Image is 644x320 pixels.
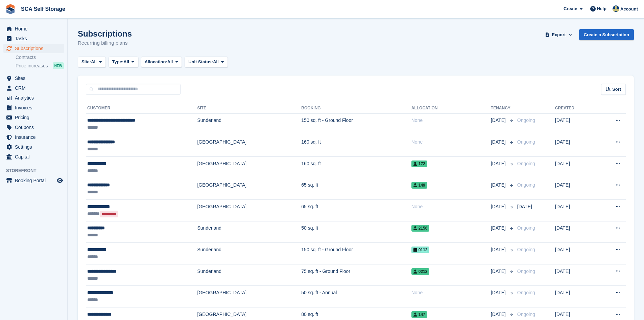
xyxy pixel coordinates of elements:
span: 147 [411,311,427,318]
span: Ongoing [517,139,535,145]
span: Export [552,31,566,38]
span: Help [597,5,606,12]
span: Coupons [15,123,55,132]
td: 75 sq. ft - Ground Floor [301,264,411,286]
td: [GEOGRAPHIC_DATA] [197,178,302,200]
td: [DATE] [555,221,596,243]
span: Ongoing [517,182,535,188]
span: [DATE] [491,268,507,275]
td: 50 sq. ft - Annual [301,286,411,307]
td: [DATE] [555,178,596,200]
span: [DATE] [491,311,507,318]
span: Ongoing [517,312,535,317]
span: [DATE] [491,225,507,232]
span: 0112 [411,247,430,253]
img: Bethany Bloodworth [613,5,619,12]
span: Allocation: [145,59,167,65]
a: Create a Subscription [579,29,634,40]
td: 160 sq. ft [301,156,411,178]
span: Ongoing [517,269,535,274]
a: menu [3,83,64,93]
td: [GEOGRAPHIC_DATA] [197,200,302,221]
td: 65 sq. ft [301,178,411,200]
span: Sites [15,73,55,83]
span: Subscriptions [15,44,55,53]
button: Export [544,29,574,40]
span: Home [15,24,55,34]
span: [DATE] [491,246,507,253]
span: Capital [15,152,55,162]
div: NEW [53,62,64,69]
span: Ongoing [517,118,535,123]
a: menu [3,123,64,132]
h1: Subscriptions [78,29,132,38]
td: [DATE] [555,243,596,264]
p: Recurring billing plans [78,39,132,47]
span: Site: [81,59,91,65]
div: None [411,138,491,146]
td: [DATE] [555,200,596,221]
span: Create [564,5,577,12]
th: Tenancy [491,103,515,114]
a: menu [3,176,64,185]
span: Sort [612,86,621,93]
td: [GEOGRAPHIC_DATA] [197,286,302,307]
span: Booking Portal [15,176,55,185]
span: Unit Status: [188,59,213,65]
span: [DATE] [491,138,507,146]
button: Site: All [78,57,106,68]
span: All [91,59,97,65]
div: None [411,117,491,124]
td: 150 sq. ft - Ground Floor [301,113,411,135]
span: All [167,59,173,65]
span: Ongoing [517,290,535,295]
a: Preview store [56,176,64,185]
span: All [123,59,129,65]
span: Storefront [6,167,67,174]
span: Ongoing [517,225,535,231]
td: [DATE] [555,113,596,135]
span: [DATE] [491,160,507,167]
td: Sunderland [197,243,302,264]
span: Analytics [15,93,55,103]
td: 150 sq. ft - Ground Floor [301,243,411,264]
td: [DATE] [555,264,596,286]
a: menu [3,34,64,43]
a: menu [3,103,64,112]
span: [DATE] [517,204,532,209]
button: Unit Status: All [185,57,228,68]
td: Sunderland [197,221,302,243]
td: [GEOGRAPHIC_DATA] [197,156,302,178]
a: SCA Self Storage [18,3,68,15]
span: [DATE] [491,289,507,296]
button: Type: All [109,57,138,68]
span: [DATE] [491,182,507,189]
span: CRM [15,83,55,93]
a: menu [3,93,64,103]
td: 160 sq. ft [301,135,411,157]
a: menu [3,152,64,162]
span: All [213,59,219,65]
button: Allocation: All [141,57,182,68]
div: None [411,289,491,296]
a: menu [3,142,64,152]
td: 65 sq. ft [301,200,411,221]
span: 172 [411,161,427,167]
a: menu [3,24,64,34]
div: None [411,203,491,210]
span: 149 [411,182,427,189]
span: Settings [15,142,55,152]
a: Price increases NEW [16,62,64,69]
td: [DATE] [555,135,596,157]
th: Site [197,103,302,114]
span: Pricing [15,113,55,122]
td: Sunderland [197,264,302,286]
td: [DATE] [555,156,596,178]
td: 50 sq. ft [301,221,411,243]
span: Insurance [15,132,55,142]
span: [DATE] [491,117,507,124]
a: menu [3,73,64,83]
span: Invoices [15,103,55,112]
a: menu [3,44,64,53]
a: menu [3,113,64,122]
